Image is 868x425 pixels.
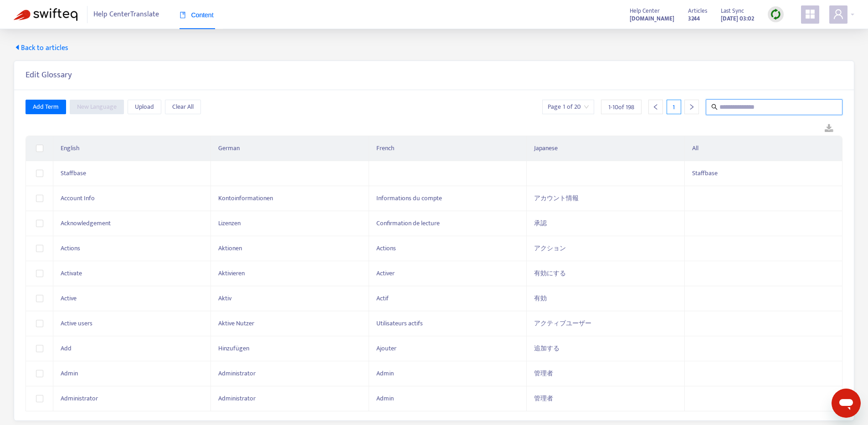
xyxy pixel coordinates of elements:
[165,100,201,114] button: Clear All
[534,393,553,404] span: 管理者
[534,293,547,304] span: 有効
[376,193,442,203] span: Informations du compte
[534,318,591,329] span: アクティブユーザー
[172,102,194,112] span: Clear All
[14,8,77,21] img: Swifteq
[534,268,566,278] span: 有効にする
[218,268,245,278] span: Aktivieren
[833,9,844,20] span: user
[128,100,161,114] button: Upload
[93,6,159,23] span: Help Center Translate
[534,218,547,228] span: 承認
[376,268,395,278] span: Activer
[721,14,754,24] strong: [DATE] 03:02
[180,12,186,18] span: book
[218,218,241,228] span: Lizenzen
[376,393,394,404] span: Admin
[534,243,566,253] span: アクション
[376,243,396,253] span: Actions
[33,102,59,112] span: Add Term
[608,102,634,112] span: 1 - 10 of 198
[218,243,242,253] span: Aktionen
[61,268,82,278] span: Activate
[61,393,98,404] span: Administrator
[26,100,66,114] button: Add Term
[218,318,254,329] span: Aktive Nutzer
[61,368,78,379] span: Admin
[832,389,861,418] iframe: Schaltfläche zum Öffnen des Messaging-Fensters
[711,104,718,110] span: search
[630,6,660,16] span: Help Center
[692,168,718,178] span: Staffbase
[61,293,77,304] span: Active
[688,104,695,110] span: right
[218,193,273,203] span: Kontoinformationen
[61,168,86,178] span: Staffbase
[218,293,231,304] span: Aktiv
[534,343,560,354] span: 追加する
[14,43,68,54] span: Back to articles
[218,368,256,379] span: Administrator
[376,318,423,329] span: Utilisateurs actifs
[26,70,72,81] h5: Edit Glossary
[667,100,681,114] div: 1
[369,136,527,161] th: French
[630,14,674,24] strong: [DOMAIN_NAME]
[688,6,707,16] span: Articles
[218,343,249,354] span: Hinzufügen
[376,343,396,354] span: Ajouter
[376,368,394,379] span: Admin
[652,104,659,110] span: left
[61,218,111,228] span: Acknowledgement
[630,13,674,24] a: [DOMAIN_NAME]
[53,136,211,161] th: English
[805,9,816,20] span: appstore
[70,100,124,114] button: New Language
[688,14,700,24] strong: 3244
[721,6,744,16] span: Last Sync
[376,293,389,304] span: Actif
[218,393,256,404] span: Administrator
[527,136,684,161] th: Japanese
[376,218,440,228] span: Confirmation de lecture
[180,11,214,19] span: Content
[61,243,80,253] span: Actions
[211,136,369,161] th: German
[685,136,842,161] th: All
[534,368,553,379] span: 管理者
[534,193,579,203] span: アカウント情報
[61,318,92,329] span: Active users
[61,343,72,354] span: Add
[770,9,781,20] img: sync.dc5367851b00ba804db3.png
[135,102,154,112] span: Upload
[61,193,95,203] span: Account Info
[14,44,21,51] span: caret-left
